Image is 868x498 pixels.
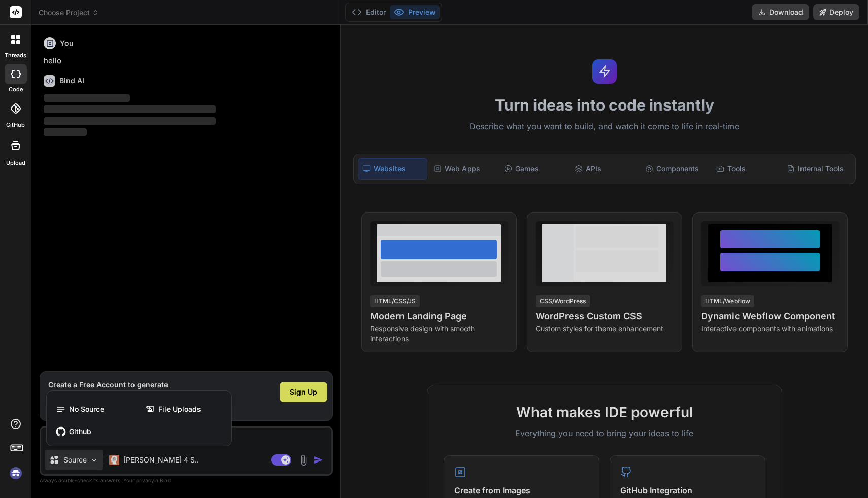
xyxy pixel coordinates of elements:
[158,404,201,414] span: File Uploads
[5,51,26,60] label: threads
[6,121,25,129] label: GitHub
[7,465,24,482] img: signin
[9,85,23,94] label: code
[6,159,25,167] label: Upload
[69,404,104,414] span: No Source
[69,426,91,437] span: Github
